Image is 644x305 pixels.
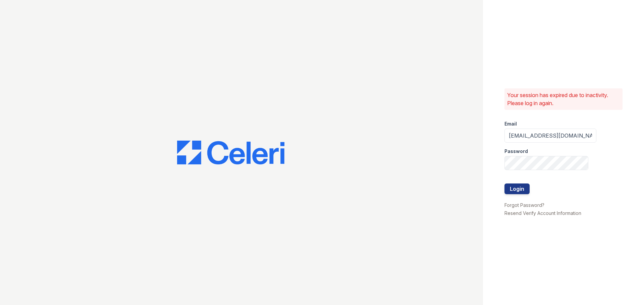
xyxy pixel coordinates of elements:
[504,121,517,127] label: Email
[507,91,620,107] p: Your session has expired due to inactivity. Please log in again.
[177,141,284,165] img: CE_Logo_Blue-a8612792a0a2168367f1c8372b55b34899dd931a85d93a1a3d3e32e68fde9ad4.png
[504,202,544,208] a: Forgot Password?
[504,148,528,155] label: Password
[504,210,581,216] a: Resend Verify Account Information
[504,183,530,194] button: Login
